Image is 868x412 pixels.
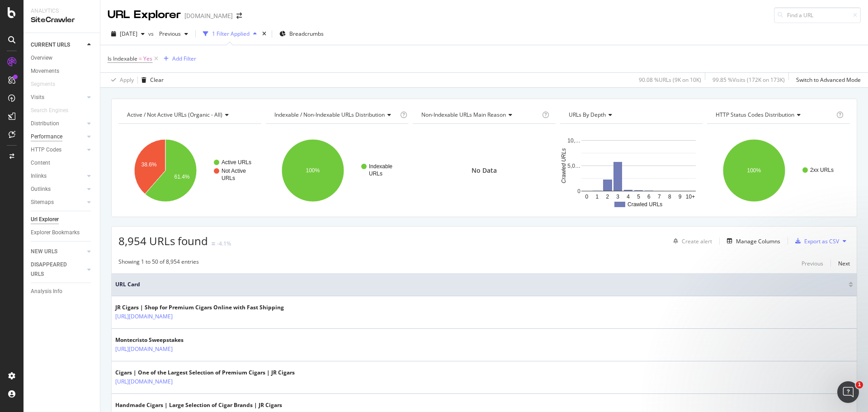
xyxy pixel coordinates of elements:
[31,247,85,256] a: NEW URLS
[266,131,409,210] svg: A chart.
[127,111,222,118] span: Active / Not Active URLs (organic - all)
[306,167,320,174] text: 100%
[156,27,192,41] button: Previous
[276,27,327,41] button: Breadcrumbs
[120,30,137,38] span: 2025 Aug. 3rd
[115,369,295,377] div: Cigars | One of the Largest Selection of Premium Cigars | JR Cigars
[31,185,51,194] div: Outlinks
[31,106,68,115] div: Search Engines
[736,237,780,245] div: Manage Columns
[31,215,94,224] a: Url Explorer
[31,53,94,63] a: Overview
[647,194,651,200] text: 6
[838,258,850,269] button: Next
[222,159,251,166] text: Active URLs
[838,260,850,267] div: Next
[31,7,93,15] div: Analytics
[792,234,839,248] button: Export as CSV
[199,27,260,41] button: 1 Filter Applied
[802,260,823,267] div: Previous
[108,27,148,41] button: [DATE]
[31,287,94,296] a: Analysis Info
[802,258,823,269] button: Previous
[369,163,392,170] text: Indexable
[567,137,580,144] text: 10,…
[118,258,199,269] div: Showing 1 to 50 of 8,954 entries
[716,111,794,118] span: HTTP Status Codes Distribution
[627,194,630,200] text: 4
[222,175,235,181] text: URLs
[184,11,233,20] div: [DOMAIN_NAME]
[637,194,640,200] text: 5
[627,201,662,208] text: Crawled URLs
[31,132,62,142] div: Performance
[31,53,52,63] div: Overview
[143,52,152,65] span: Yes
[420,108,540,122] h4: Non-Indexable URLs Main Reason
[31,66,59,76] div: Movements
[139,55,142,62] span: =
[31,215,59,224] div: Url Explorer
[668,194,671,200] text: 8
[31,145,61,155] div: HTTP Codes
[31,15,93,25] div: SiteCrawler
[115,401,282,409] div: Handmade Cigars | Large Selection of Cigar Brands | JR Cigars
[796,76,861,84] div: Switch to Advanced Mode
[569,111,606,118] span: URLs by Depth
[118,131,261,210] svg: A chart.
[707,131,850,210] svg: A chart.
[712,76,785,84] div: 99.85 % Visits ( 172K on 173K )
[682,237,712,245] div: Create alert
[31,260,85,279] a: DISAPPEARED URLS
[31,260,76,279] div: DISAPPEARED URLS
[31,158,50,168] div: Content
[115,312,173,321] a: [URL][DOMAIN_NAME]
[31,80,55,89] div: Segments
[714,108,835,122] h4: HTTP Status Codes Distribution
[115,377,173,386] a: [URL][DOMAIN_NAME]
[289,30,324,38] span: Breadcrumbs
[31,171,85,181] a: Inlinks
[120,76,134,84] div: Apply
[273,108,398,122] h4: Indexable / Non-Indexable URLs Distribution
[31,132,85,142] a: Performance
[150,76,164,84] div: Clear
[260,29,268,38] div: times
[31,198,85,207] a: Sitemaps
[837,381,859,403] iframe: Intercom live chat
[108,73,134,87] button: Apply
[670,234,712,248] button: Create alert
[31,198,54,207] div: Sitemaps
[108,7,181,23] div: URL Explorer
[174,174,189,180] text: 61.4%
[160,53,196,64] button: Add Filter
[142,161,157,168] text: 38.6%
[212,242,215,245] img: Equal
[774,7,861,23] input: Find a URL
[212,30,250,38] div: 1 Filter Applied
[31,287,62,296] div: Analysis Info
[560,131,703,210] svg: A chart.
[577,188,580,194] text: 0
[31,40,85,50] a: CURRENT URLS
[31,228,80,237] div: Explorer Bookmarks
[236,13,242,19] div: arrow-right-arrow-left
[31,93,85,102] a: Visits
[31,119,59,128] div: Distribution
[148,30,156,38] span: vs
[31,80,64,89] a: Segments
[810,167,834,173] text: 2xx URLs
[115,303,284,312] div: JR Cigars | Shop for Premium Cigars Online with Fast Shipping
[616,194,619,200] text: 3
[115,336,212,344] div: Montecristo Sweepstakes
[567,163,580,169] text: 5,0…
[686,194,695,200] text: 10+
[639,76,701,84] div: 90.08 % URLs ( 9K on 10K )
[567,108,695,122] h4: URLs by Depth
[595,194,599,200] text: 1
[31,185,85,194] a: Outlinks
[658,194,661,200] text: 7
